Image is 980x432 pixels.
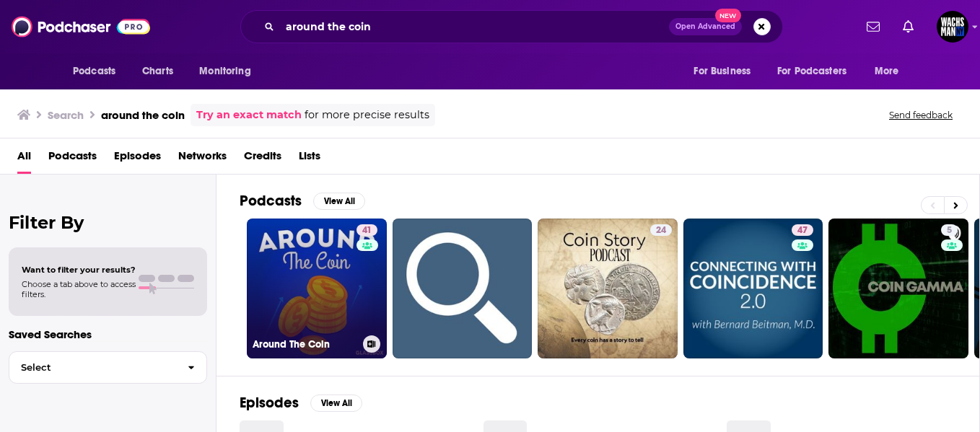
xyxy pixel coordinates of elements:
span: Logged in as WachsmanNY [937,11,968,43]
span: 41 [362,224,372,238]
h3: around the coin [101,108,185,122]
a: Credits [244,144,281,174]
span: Monitoring [199,61,250,81]
a: 41 [356,224,377,236]
span: For Podcasters [777,61,846,81]
a: Episodes [114,144,161,174]
button: open menu [189,58,269,85]
a: All [17,144,31,174]
a: 5 [941,224,958,236]
span: Charts [142,61,173,81]
a: 24 [650,224,672,236]
button: open menu [768,58,867,85]
a: 41Around The Coin [247,219,387,358]
span: 5 [947,224,952,238]
button: open menu [63,58,134,85]
img: Podchaser - Follow, Share and Rate Podcasts [12,13,150,40]
button: open menu [865,58,917,85]
span: for more precise results [305,107,429,123]
h2: Filter By [9,212,207,233]
input: Search podcasts, credits, & more... [280,15,669,38]
h3: Around The Coin [253,338,357,351]
span: More [875,61,899,81]
a: 5 [828,219,968,358]
span: Open Advanced [675,23,735,30]
img: User Profile [937,11,968,43]
button: Open AdvancedNew [669,18,742,35]
a: 47 [683,219,823,358]
span: Podcasts [73,61,115,81]
a: Lists [299,144,320,174]
span: New [715,9,741,22]
button: Select [9,351,207,384]
h2: Episodes [240,394,299,412]
button: View All [310,394,362,412]
a: Show notifications dropdown [897,14,919,39]
button: View All [313,193,365,210]
button: open menu [683,58,769,85]
a: Charts [133,58,182,85]
a: Show notifications dropdown [861,14,885,39]
span: For Business [694,61,751,81]
div: Search podcasts, credits, & more... [240,10,783,43]
a: Networks [178,144,227,174]
span: 47 [797,224,808,238]
a: PodcastsView All [240,192,365,210]
span: Want to filter your results? [22,265,136,275]
span: Choose a tab above to access filters. [22,279,136,299]
span: Select [9,363,176,372]
button: Send feedback [885,109,957,121]
span: 24 [656,224,666,238]
h3: Search [48,108,84,122]
a: Try an exact match [196,107,302,123]
a: 47 [792,224,813,236]
a: Podcasts [48,144,97,174]
p: Saved Searches [9,327,207,341]
h2: Podcasts [240,192,302,210]
a: 24 [538,219,678,358]
a: EpisodesView All [240,394,362,412]
button: Show profile menu [937,11,968,43]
